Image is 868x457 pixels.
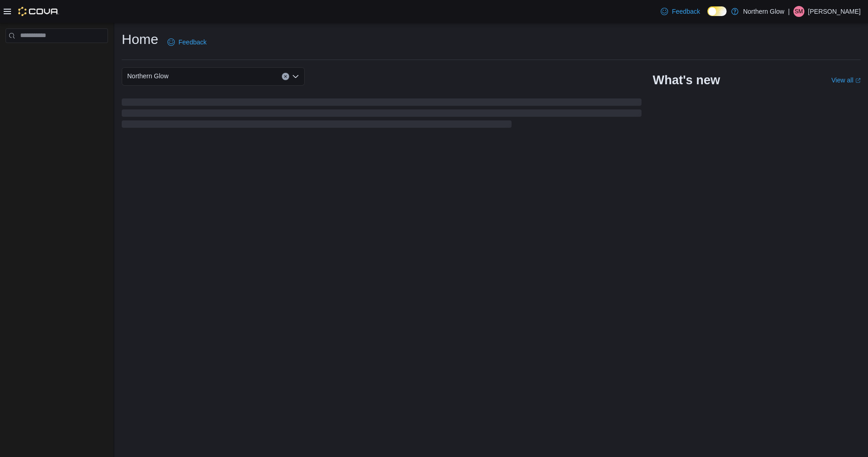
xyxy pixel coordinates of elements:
a: Feedback [657,2,703,21]
h2: What's new [652,73,720,87]
span: SM [795,6,803,17]
p: Northern Glow [743,6,784,17]
span: Northern Glow [127,71,168,82]
button: Clear input [282,73,289,80]
input: Dark Mode [707,6,727,16]
p: [PERSON_NAME] [808,6,861,17]
a: View allExternal link [831,76,861,84]
span: Feedback [672,7,700,16]
h1: Home [122,30,158,49]
p: | [788,6,790,17]
span: Feedback [178,38,206,47]
span: Loading [122,100,642,130]
a: Feedback [164,33,210,51]
nav: Complex example [5,45,108,67]
div: Sajid Mahmud [793,6,804,17]
svg: External link [855,78,861,83]
img: Cova [18,7,59,16]
button: Open list of options [292,73,299,80]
